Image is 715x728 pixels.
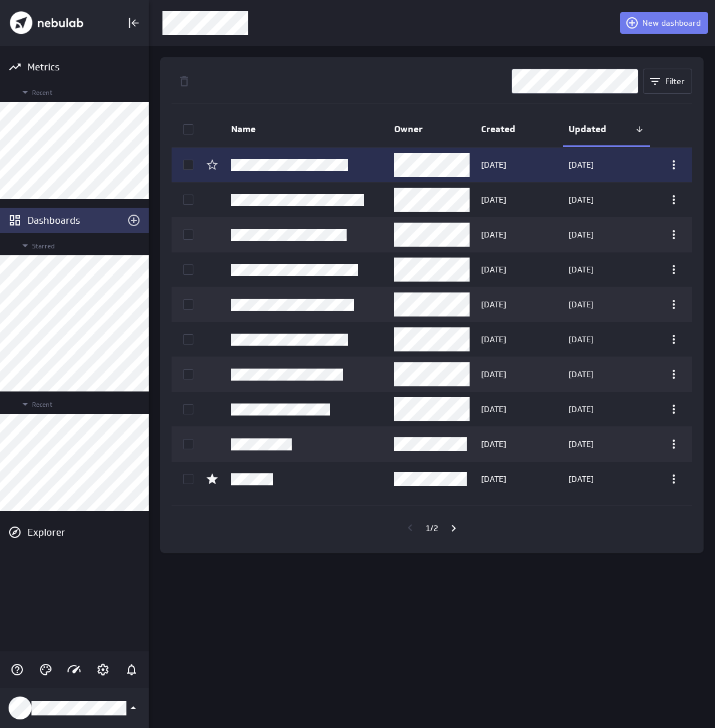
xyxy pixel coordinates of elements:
[643,69,692,94] button: Filter
[569,334,594,346] p: [DATE]
[569,159,594,171] p: [DATE]
[231,123,383,135] span: Name
[18,397,143,411] span: Recent
[426,523,438,533] p: 1 / 2
[96,663,110,676] svg: Account and settings
[635,125,644,134] div: Reverse sort direction
[27,214,121,227] div: Dashboards
[481,438,506,450] p: [DATE]
[481,299,506,311] p: [DATE]
[642,18,701,28] span: New dashboard
[620,12,708,34] button: New dashboard
[67,663,81,676] svg: Usage
[569,403,594,416] p: [DATE]
[174,72,194,91] div: Delete dashboard
[202,469,222,489] div: Add to Starred
[444,519,463,538] div: Go to next page
[394,123,470,135] span: Owner
[569,123,635,135] span: Updated
[569,438,594,450] p: [DATE]
[27,526,146,539] div: Explorer
[481,473,506,485] p: [DATE]
[665,76,685,86] span: Filter
[36,660,55,679] div: Themes
[481,123,557,135] span: Created
[481,229,506,241] p: [DATE]
[569,369,594,381] p: [DATE]
[481,334,506,346] p: [DATE]
[122,660,141,679] div: Notifications
[93,660,113,679] div: Account and settings
[569,194,594,206] p: [DATE]
[124,13,144,33] div: Collapse
[481,159,506,171] p: [DATE]
[481,403,506,416] p: [DATE]
[39,663,53,676] svg: Themes
[481,194,506,206] p: [DATE]
[10,11,84,34] img: Klipfolio PowerMetrics Banner
[18,85,143,99] span: Recent
[18,239,143,252] span: Starred
[426,515,438,541] div: Current page 1 / total pages 2
[569,473,594,485] p: [DATE]
[569,299,594,311] p: [DATE]
[481,369,506,381] p: [DATE]
[400,518,420,537] div: Go to previous page
[7,660,27,679] div: Help
[124,211,144,230] div: Create a dashboard
[569,264,594,276] p: [DATE]
[481,264,506,276] p: [DATE]
[202,155,222,175] div: Remove from Starred
[569,229,594,241] p: [DATE]
[27,61,121,73] div: Metrics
